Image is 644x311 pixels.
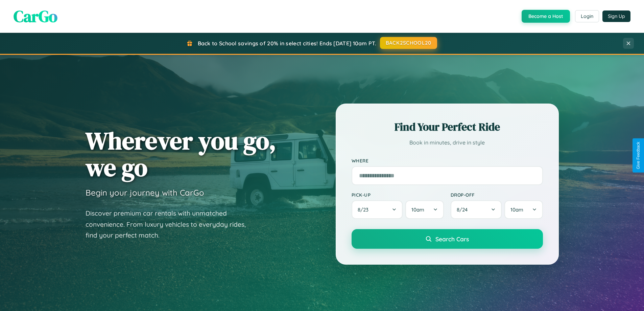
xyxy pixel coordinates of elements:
button: 8/23 [352,200,403,219]
span: 10am [510,206,523,213]
span: 8 / 24 [457,206,471,213]
h3: Begin your journey with CarGo [86,187,204,198]
button: 8/24 [451,200,502,219]
div: Give Feedback [636,142,641,169]
button: Search Cars [352,229,543,249]
p: Discover premium car rentals with unmatched convenience. From luxury vehicles to everyday rides, ... [86,208,255,241]
h1: Wherever you go, we go [86,127,276,181]
p: Book in minutes, drive in style [352,138,543,148]
span: 10am [411,206,424,213]
label: Where [352,158,543,163]
button: Sign Up [602,10,630,22]
button: 10am [405,200,444,219]
label: Drop-off [451,192,543,198]
span: Back to School savings of 20% in select cities! Ends [DATE] 10am PT. [198,40,376,47]
span: CarGo [14,5,57,27]
label: Pick-up [352,192,444,198]
span: 8 / 23 [358,206,372,213]
button: 10am [504,200,543,219]
span: Search Cars [435,235,469,243]
button: BACK2SCHOOL20 [380,37,437,49]
button: Become a Host [522,10,570,23]
h2: Find Your Perfect Ride [352,119,543,134]
button: Login [575,10,599,22]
